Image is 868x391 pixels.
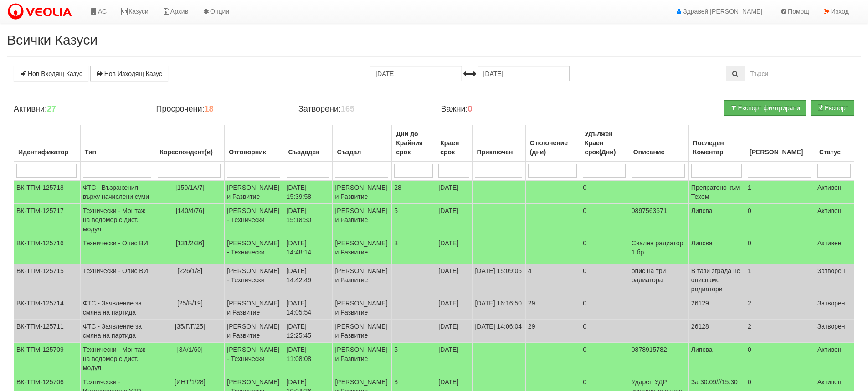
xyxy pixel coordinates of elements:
th: Брой Файлове: No sort applied, activate to apply an ascending sort [745,125,815,162]
td: ВК-ТПМ-125716 [14,236,81,264]
td: 0 [580,236,629,264]
td: [DATE] 14:06:04 [473,320,525,343]
td: 0 [580,180,629,204]
span: Липсва [691,239,713,247]
div: Тип [83,146,153,158]
div: Приключен [475,146,523,158]
td: Активен [815,204,854,236]
th: Идентификатор: No sort applied, activate to apply an ascending sort [14,125,81,162]
span: За 30.09///15.30 [691,378,738,386]
span: Препратено към Техем [691,184,740,200]
th: Краен срок: No sort applied, activate to apply an ascending sort [436,125,473,162]
div: Отговорник [227,146,281,158]
td: ВК-ТПМ-125715 [14,264,81,296]
td: [DATE] 15:18:30 [284,204,333,236]
td: [PERSON_NAME] и Развитие [333,180,392,204]
span: 5 [394,346,398,353]
td: 0 [745,204,815,236]
h4: Важни: [441,105,569,114]
div: Описание [632,146,686,158]
input: Търсене по Идентификатор, Бл/Вх/Ап, Тип, Описание, Моб. Номер, Имейл, Файл, Коментар, [745,66,854,81]
th: Отклонение (дни): No sort applied, activate to apply an ascending sort [525,125,580,162]
td: ВК-ТПМ-125711 [14,320,81,343]
span: Липсва [691,207,713,214]
td: [DATE] [436,296,473,320]
th: Кореспондент(и): No sort applied, activate to apply an ascending sort [155,125,225,162]
td: [PERSON_NAME] - Технически [225,264,284,296]
div: Краен срок [438,137,470,158]
b: 0 [468,104,473,113]
div: Последен Коментар [691,137,743,158]
td: Активен [815,180,854,204]
td: [DATE] [436,180,473,204]
td: ФТС - Заявление за смяна на партида [80,296,155,320]
td: ВК-ТПМ-125709 [14,343,81,375]
td: [PERSON_NAME] и Развитие [333,264,392,296]
td: [PERSON_NAME] и Развитие [333,320,392,343]
span: [140/4/76] [176,207,204,214]
td: [PERSON_NAME] и Развитие [333,296,392,320]
td: Активен [815,343,854,375]
a: Нов Входящ Казус [14,66,88,81]
div: [PERSON_NAME] [748,146,812,158]
span: 26128 [691,323,709,330]
div: Дни до Крайния срок [394,127,433,158]
td: [DATE] 14:48:14 [284,236,333,264]
td: Технически - Монтаж на водомер с дист. модул [80,204,155,236]
td: [DATE] 12:25:45 [284,320,333,343]
td: [PERSON_NAME] и Развитие [225,320,284,343]
td: Технически - Опис ВИ [80,264,155,296]
td: Затворен [815,296,854,320]
th: Приключен: No sort applied, activate to apply an ascending sort [473,125,525,162]
span: 26129 [691,300,709,307]
div: Статус [817,146,852,158]
h4: Затворени: [298,105,427,114]
th: Дни до Крайния срок: No sort applied, activate to apply an ascending sort [392,125,436,162]
button: Експорт филтрирани [724,100,806,116]
h2: Всички Казуси [7,32,861,47]
td: Затворен [815,264,854,296]
td: 0 [745,236,815,264]
div: Кореспондент(и) [158,146,222,158]
span: [3А/1/60] [177,346,203,353]
td: 0 [580,320,629,343]
p: опис на три радиатора [632,266,686,284]
td: Активен [815,236,854,264]
span: 3 [394,239,398,247]
img: VeoliaLogo.png [7,2,76,21]
td: ВК-ТПМ-125714 [14,296,81,320]
b: 27 [47,104,56,113]
div: Удължен Краен срок(Дни) [583,127,627,158]
td: 0 [745,343,815,375]
td: [PERSON_NAME] - Технически [225,343,284,375]
div: Създаден [287,146,330,158]
span: [131/2/36] [176,239,204,247]
td: 0 [580,343,629,375]
td: [DATE] [436,204,473,236]
td: [DATE] [436,236,473,264]
a: Нов Изходящ Казус [90,66,168,81]
td: Затворен [815,320,854,343]
td: [PERSON_NAME] и Развитие [333,204,392,236]
th: Последен Коментар: No sort applied, activate to apply an ascending sort [688,125,745,162]
td: [PERSON_NAME] и Развитие [225,180,284,204]
span: [150/1А/7] [175,184,205,191]
div: Отклонение (дни) [528,137,578,158]
td: Технически - Монтаж на водомер с дист. модул [80,343,155,375]
td: ФТС - Заявление за смяна на партида [80,320,155,343]
td: 4 [525,264,580,296]
th: Отговорник: No sort applied, activate to apply an ascending sort [225,125,284,162]
td: [DATE] 11:08:08 [284,343,333,375]
td: ВК-ТПМ-125717 [14,204,81,236]
div: Създал [335,146,389,158]
td: [DATE] 14:05:54 [284,296,333,320]
span: 3 [394,378,398,386]
h4: Просрочени: [156,105,284,114]
th: Създал: No sort applied, activate to apply an ascending sort [333,125,392,162]
td: [PERSON_NAME] и Развитие [333,236,392,264]
td: 0 [580,204,629,236]
span: В тази зграда не описваме радиатори [691,267,740,293]
span: [35/Г/Г/25] [175,323,205,330]
td: 2 [745,320,815,343]
th: Създаден: No sort applied, activate to apply an ascending sort [284,125,333,162]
